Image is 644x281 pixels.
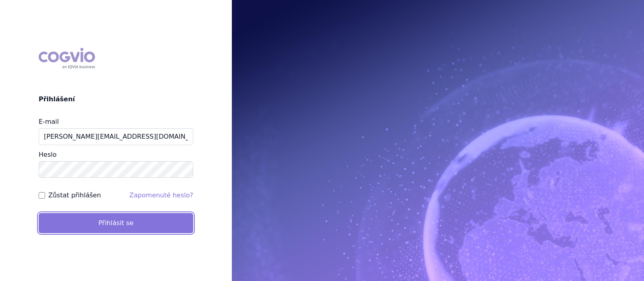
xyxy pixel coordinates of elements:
div: COGVIO [39,48,95,69]
h2: Přihlášení [39,94,193,104]
label: E-mail [39,118,59,125]
button: Přihlásit se [39,213,193,233]
label: Heslo [39,151,56,158]
label: Zůstat přihlášen [48,191,101,200]
a: Zapomenuté heslo? [129,191,193,199]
